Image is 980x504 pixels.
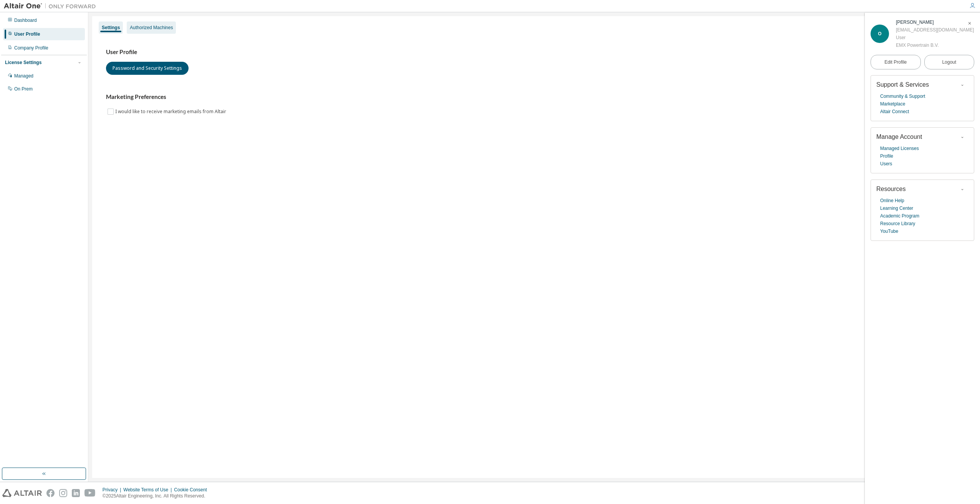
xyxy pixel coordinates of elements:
div: [EMAIL_ADDRESS][DOMAIN_NAME] [896,26,974,34]
div: User Profile [14,31,40,37]
h3: User Profile [106,48,962,56]
span: Resources [876,186,906,192]
div: Oscar Scholle [896,18,974,26]
img: linkedin.svg [72,489,80,497]
div: Cookie Consent [174,487,211,493]
span: Support & Services [876,81,929,88]
a: Managed Licenses [880,145,919,152]
span: Edit Profile [884,59,907,65]
h3: Marketing Preferences [106,93,962,101]
img: instagram.svg [59,489,67,497]
span: Logout [942,58,956,66]
a: Profile [880,152,893,160]
div: EMX Powertrain B.V. [896,41,974,49]
a: YouTube [880,227,898,235]
div: Dashboard [14,17,37,23]
button: Logout [924,55,975,69]
a: Marketplace [880,100,905,108]
a: Learning Center [880,204,913,212]
div: Managed [14,73,33,79]
span: Manage Account [876,133,922,140]
a: Altair Connect [880,108,909,115]
img: altair_logo.svg [2,489,42,497]
div: License Settings [5,59,41,66]
div: Privacy [103,487,123,493]
a: Online Help [880,197,904,204]
label: I would like to receive marketing emails from Altair [115,107,228,116]
img: facebook.svg [46,489,55,497]
img: youtube.svg [84,489,96,497]
div: On Prem [14,86,33,92]
a: Community & Support [880,92,925,100]
div: Company Profile [14,45,48,51]
a: Resource Library [880,220,915,227]
a: Users [880,160,892,168]
div: Settings [102,25,120,31]
span: O [878,31,881,36]
p: © 2025 Altair Engineering, Inc. All Rights Reserved. [103,493,212,499]
div: User [896,34,974,41]
img: Altair One [4,2,100,10]
div: Website Terms of Use [123,487,174,493]
a: Academic Program [880,212,919,220]
a: Edit Profile [871,55,921,69]
div: Authorized Machines [130,25,173,31]
button: Password and Security Settings [106,62,189,75]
